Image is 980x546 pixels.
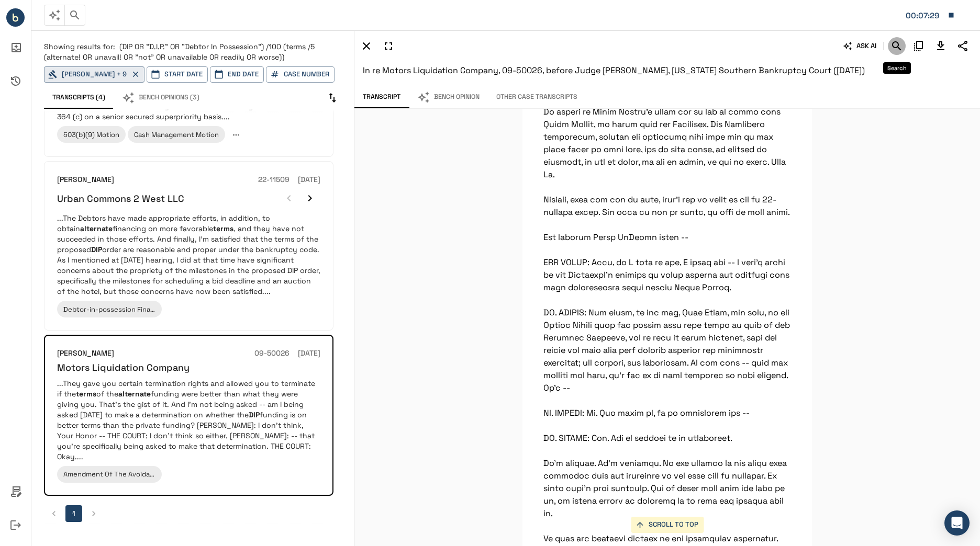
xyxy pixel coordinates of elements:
button: Bench Opinion [409,86,488,108]
nav: pagination navigation [44,505,333,522]
h6: [PERSON_NAME] [57,348,114,359]
span: 503(b)(9) Motion [63,130,119,139]
button: Search [888,37,906,55]
span: Debtor-in-possession Financing Approval [63,305,198,314]
em: DIP [249,410,260,419]
button: SCROLL TO TOP [631,517,704,533]
h6: Motors Liquidation Company [57,361,190,373]
h6: Urban Commons 2 West LLC [57,192,184,204]
button: Download Transcript [932,37,950,55]
em: DIP [91,245,102,254]
span: Cash Management Motion [134,130,219,139]
em: alternate [80,224,113,233]
span: In re Motors Liquidation Company, 09-50026, before Judge [PERSON_NAME], [US_STATE] Southern Bankr... [363,65,865,76]
button: Share Transcript [954,37,972,55]
em: terms [213,224,233,233]
div: Matter: 107868.0001 [906,9,942,22]
h6: [DATE] [298,174,320,186]
button: Transcripts (4) [44,87,114,109]
button: Matter: 107868.0001 [900,4,960,26]
button: Transcript [354,86,409,108]
button: Case Number [266,66,335,83]
h6: [DATE] [298,348,320,359]
button: ASK AI [841,37,879,55]
button: page 1 [65,505,82,522]
p: ...The Debtors have made appropriate efforts, in addition, to obtain financing on more favorable ... [57,213,320,297]
button: [PERSON_NAME] + 9 [44,66,144,83]
button: Copy Citation [910,37,928,55]
button: Start Date [147,66,208,83]
em: alternate [118,389,151,399]
h6: 09-50026 [254,348,289,359]
button: Other Case Transcripts [488,86,586,108]
div: Open Intercom Messenger [944,510,970,536]
span: (DIP OR "D.I.P." OR "Debtor In Possession") /100 (terms /5 (alternate! OR unavail! OR "not" OR un... [44,42,315,62]
h6: [PERSON_NAME] [57,174,114,186]
button: Bench Opinions (3) [114,87,208,109]
p: ...They gave you certain termination rights and allowed you to terminate if the of the funding we... [57,378,320,462]
em: terms [76,389,96,399]
button: End Date [210,66,264,83]
div: Search [883,62,911,74]
span: Showing results for: [44,42,115,51]
h6: 22-11509 [258,174,289,186]
span: Amendment Of The Avoidance Action Trust Agreement [63,470,242,479]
